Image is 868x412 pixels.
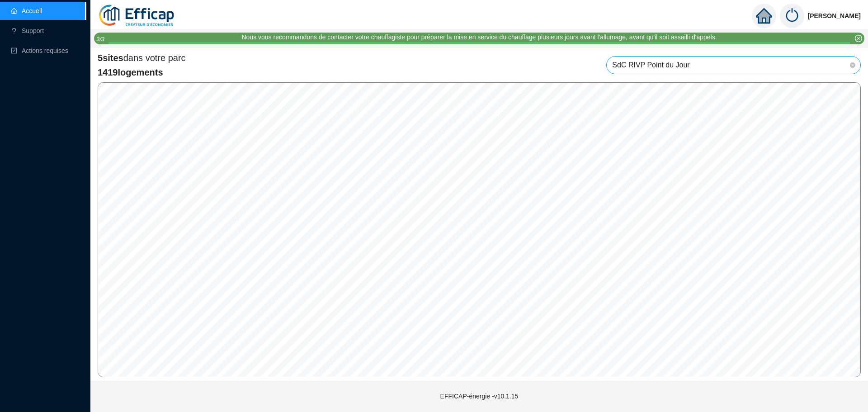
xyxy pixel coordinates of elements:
span: check-square [11,47,17,54]
i: 3 / 3 [96,36,104,43]
span: 1419 logements [98,66,186,79]
a: homeAccueil [11,7,42,14]
span: close-circle [850,62,855,68]
div: Nous vous recommandons de contacter votre chauffagiste pour préparer la mise en service du chauff... [241,33,717,42]
span: 5 sites [98,53,123,63]
span: close-circle [855,35,862,42]
img: power [780,4,804,28]
span: dans votre parc [98,52,186,64]
canvas: Map [98,83,860,377]
a: questionSupport [11,27,44,34]
span: home [756,8,772,24]
span: Actions requises [22,47,68,54]
span: SdC RIVP Point du Jour [612,57,855,74]
span: EFFICAP-énergie - v10.1.15 [440,393,519,400]
span: [PERSON_NAME] [808,1,861,30]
